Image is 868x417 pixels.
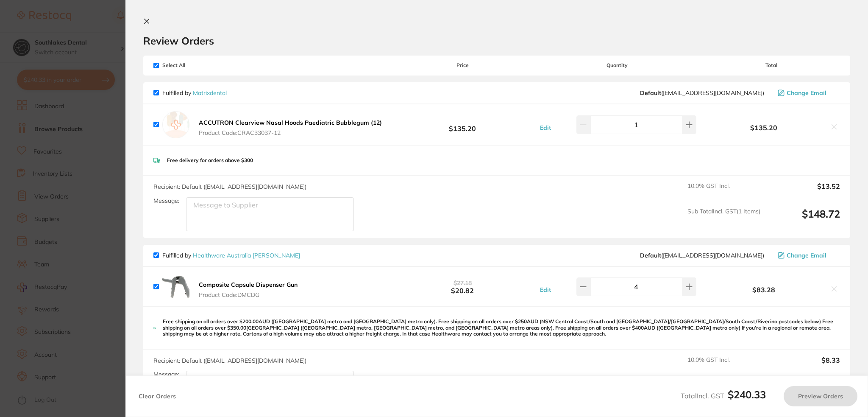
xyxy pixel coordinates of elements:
span: Recipient: Default ( [EMAIL_ADDRESS][DOMAIN_NAME] ) [153,357,306,364]
button: ACCUTRON Clearview Nasal Hoods Paediatric Bubblegum (12) Product Code:CRAC33037-12 [196,119,384,137]
img: empty.jpg [162,111,189,138]
span: Sub Total Incl. GST ( 1 Items) [687,208,760,231]
label: Message: [153,197,179,204]
a: Matrixdental [193,89,227,97]
b: $135.20 [703,124,825,132]
b: $83.28 [703,286,825,294]
span: $27.18 [453,279,472,287]
output: $13.52 [767,182,840,201]
a: Healthware Australia [PERSON_NAME] [193,252,300,259]
h2: Review Orders [143,34,850,47]
b: Default [640,89,661,97]
img: Y3hmcTNxdw [162,274,189,299]
button: Edit [537,286,554,294]
button: Edit [537,124,554,132]
button: Change Email [775,252,840,259]
b: Default [640,252,661,259]
b: $240.33 [728,388,766,401]
p: Free shipping on all orders over $200.00AUD ([GEOGRAPHIC_DATA] metro and [GEOGRAPHIC_DATA] metro ... [163,319,840,337]
b: $20.82 [394,279,531,294]
span: Select All [153,62,238,68]
span: Total Incl. GST [681,392,766,400]
button: Change Email [775,89,840,97]
button: Composite Capsule Dispenser Gun Product Code:DMCDG [196,281,300,299]
span: Total [703,62,840,68]
span: info@healthwareaustralia.com.au [640,252,764,259]
p: Free delivery for orders above $300 [167,157,253,163]
b: $135.20 [394,117,531,132]
button: Preview Orders [784,386,857,406]
b: ACCUTRON Clearview Nasal Hoods Paediatric Bubblegum (12) [199,119,382,126]
span: Quantity [531,62,703,68]
label: Message: [153,371,179,378]
span: Product Code: DMCDG [199,291,298,298]
output: $148.72 [767,208,840,231]
output: $8.33 [767,356,840,375]
p: Fulfilled by [162,90,227,96]
p: Fulfilled by [162,252,300,259]
span: Product Code: CRAC33037-12 [199,129,382,136]
b: Composite Capsule Dispenser Gun [199,281,298,288]
span: Recipient: Default ( [EMAIL_ADDRESS][DOMAIN_NAME] ) [153,183,306,190]
span: Change Email [787,90,826,96]
span: 10.0 % GST Incl. [687,356,760,375]
span: Price [394,62,531,68]
span: sales@matrixdental.com.au [640,90,764,96]
button: Clear Orders [136,386,178,406]
span: Change Email [787,252,826,259]
span: 10.0 % GST Incl. [687,182,760,201]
